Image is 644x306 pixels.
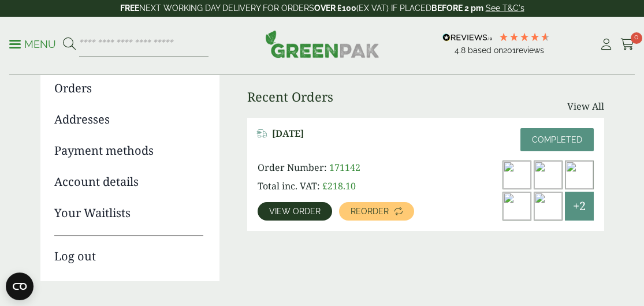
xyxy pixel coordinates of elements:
[620,39,635,50] i: Cart
[599,39,613,50] i: My Account
[455,46,468,55] span: 4.8
[314,3,356,13] strong: OVER £100
[620,36,635,53] a: 0
[265,30,379,58] img: GreenPak Supplies
[534,192,562,220] img: 12oz_black_a-300x200.jpg
[503,46,516,55] span: 201
[532,135,582,144] span: Completed
[54,80,203,97] a: Orders
[54,204,203,222] a: Your Waitlists
[565,161,593,189] img: 2320028AA-Bagasse-lunch-box-2-compartment-open-with-food-300x200.jpg
[573,197,586,215] span: +2
[258,202,332,221] a: View order
[503,161,531,189] img: 10100.024-High-300x300.jpg
[258,161,327,174] span: Order Number:
[503,192,531,220] img: 2420009-Bagasse-Burger-Box-open-with-food-300x200.jpg
[258,180,320,192] span: Total inc. VAT:
[431,3,483,13] strong: BEFORE 2 pm
[351,207,389,215] span: Reorder
[322,180,327,192] span: £
[120,3,139,13] strong: FREE
[54,142,203,159] a: Payment methods
[9,38,56,51] p: Menu
[6,273,33,300] button: Open CMP widget
[468,46,503,55] span: Based on
[54,173,203,191] a: Account details
[269,207,321,215] span: View order
[516,46,544,55] span: reviews
[442,33,493,42] img: REVIEWS.io
[54,111,203,128] a: Addresses
[339,202,414,221] a: Reorder
[498,32,550,42] div: 4.79 Stars
[247,89,333,104] h3: Recent Orders
[631,32,642,44] span: 0
[54,236,203,265] a: Log out
[486,3,524,13] a: See T&C's
[534,161,562,189] img: 4-in-1-pack-2-300x300.jpg
[329,161,360,174] span: 171142
[567,99,604,113] a: View All
[9,38,56,49] a: Menu
[272,128,304,139] span: [DATE]
[322,180,356,192] bdi: 218.10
